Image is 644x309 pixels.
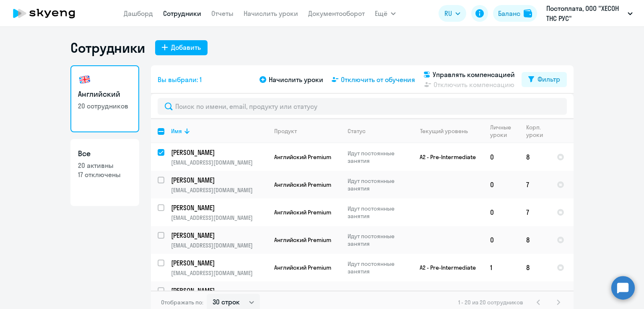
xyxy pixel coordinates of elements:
[519,143,550,171] td: 8
[70,65,139,132] a: Английский20 сотрудников
[78,161,132,170] p: 20 активны
[161,299,203,306] span: Отображать по:
[348,177,405,192] p: Идут постоянные занятия
[78,73,91,86] img: english
[348,127,366,135] div: Статус
[171,269,267,277] p: [EMAIL_ADDRESS][DOMAIN_NAME]
[78,101,132,111] p: 20 сотрудников
[483,254,519,281] td: 1
[124,9,153,18] a: Дашборд
[274,153,331,161] span: Английский Premium
[171,286,267,295] a: [PERSON_NAME]
[519,226,550,254] td: 8
[526,124,550,139] div: Корп. уроки
[538,74,560,84] div: Фильтр
[171,214,267,221] p: [EMAIL_ADDRESS][DOMAIN_NAME]
[244,9,298,18] a: Начислить уроки
[375,5,396,22] button: Ещё
[171,203,267,212] a: [PERSON_NAME]
[171,159,267,166] p: [EMAIL_ADDRESS][DOMAIN_NAME]
[341,75,415,85] span: Отключить от обучения
[171,175,267,185] a: [PERSON_NAME]
[308,9,365,18] a: Документооборот
[171,231,267,240] a: [PERSON_NAME]
[171,203,266,212] p: [PERSON_NAME]
[155,40,208,55] button: Добавить
[78,148,132,159] h3: Все
[420,127,468,135] div: Текущий уровень
[274,209,331,216] span: Английский Premium
[412,127,483,135] div: Текущий уровень
[274,127,297,135] div: Продукт
[483,198,519,226] td: 0
[526,124,544,139] div: Корп. уроки
[519,171,550,198] td: 7
[171,42,201,52] div: Добавить
[78,170,132,179] p: 17 отключены
[70,39,145,56] h1: Сотрудники
[433,70,515,80] span: Управлять компенсацией
[171,242,267,249] p: [EMAIL_ADDRESS][DOMAIN_NAME]
[439,5,466,22] button: RU
[348,149,405,165] p: Идут постоянные занятия
[483,226,519,254] td: 0
[158,98,567,115] input: Поиск по имени, email, продукту или статусу
[171,186,267,194] p: [EMAIL_ADDRESS][DOMAIN_NAME]
[274,181,331,188] span: Английский Premium
[348,205,405,220] p: Идут постоянные занятия
[498,8,520,18] div: Баланс
[542,3,637,23] button: Постоплата, ООО "ХЕСОН ТНС РУС"
[70,139,139,206] a: Все20 активны17 отключены
[171,148,267,157] a: [PERSON_NAME]
[483,171,519,198] td: 0
[519,198,550,226] td: 7
[171,231,266,240] p: [PERSON_NAME]
[274,264,331,271] span: Английский Premium
[348,260,405,275] p: Идут постоянные занятия
[274,127,340,135] div: Продукт
[524,9,532,18] img: balance
[458,299,523,306] span: 1 - 20 из 20 сотрудников
[405,254,483,281] td: A2 - Pre-Intermediate
[171,127,182,135] div: Имя
[163,9,201,18] a: Сотрудники
[375,8,387,18] span: Ещё
[78,89,132,100] h3: Английский
[348,127,405,135] div: Статус
[522,72,567,87] button: Фильтр
[444,8,452,18] span: RU
[274,236,331,244] span: Английский Premium
[519,254,550,281] td: 8
[171,127,267,135] div: Имя
[269,75,323,85] span: Начислить уроки
[483,143,519,171] td: 0
[171,175,266,185] p: [PERSON_NAME]
[171,148,266,157] p: [PERSON_NAME]
[171,258,267,268] a: [PERSON_NAME]
[211,9,234,18] a: Отчеты
[493,5,537,22] button: Балансbalance
[546,3,624,23] p: Постоплата, ООО "ХЕСОН ТНС РУС"
[490,124,514,139] div: Личные уроки
[171,286,266,295] p: [PERSON_NAME]
[490,124,519,139] div: Личные уроки
[158,75,202,85] span: Вы выбрали: 1
[348,232,405,247] p: Идут постоянные занятия
[171,258,266,268] p: [PERSON_NAME]
[405,143,483,171] td: A2 - Pre-Intermediate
